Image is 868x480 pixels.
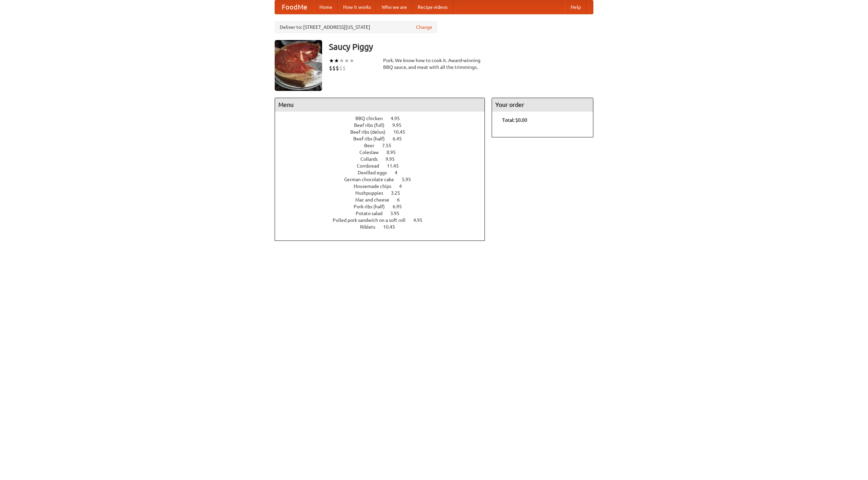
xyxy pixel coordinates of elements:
span: 4.95 [413,217,429,223]
li: ★ [349,57,354,64]
a: Change [416,24,432,31]
div: Deliver to: [STREET_ADDRESS][US_STATE] [275,21,437,33]
a: Collards 9.95 [360,156,407,162]
h4: Your order [492,98,593,112]
li: ★ [339,57,344,64]
li: $ [332,64,336,72]
span: Coleslaw [359,150,386,155]
span: Beef ribs (delux) [350,129,392,135]
span: Housemade chips [354,184,398,189]
a: Devilled eggs 4 [358,170,410,175]
li: ★ [344,57,349,64]
span: 3.25 [391,190,407,196]
span: 5.95 [402,177,418,182]
h3: Saucy Piggy [329,40,593,54]
a: Beef ribs (half) 6.45 [353,136,414,141]
b: Total: $0.00 [502,117,527,123]
img: angular.jpg [275,40,322,91]
span: Beef ribs (full) [354,122,391,128]
div: Pork. We know how to cook it. Award-winning BBQ sauce, and meat with all the trimmings. [383,57,485,71]
span: Pulled pork sandwich on a soft roll [333,217,412,223]
span: 6.95 [393,204,409,209]
a: Who we are [376,0,412,14]
span: 7.55 [382,143,398,148]
a: Pulled pork sandwich on a soft roll 4.95 [333,217,435,223]
span: Hushpuppies [355,190,390,196]
li: $ [339,64,342,72]
a: Housemade chips 4 [354,184,414,189]
a: How it works [338,0,376,14]
span: Cornbread [357,163,386,169]
a: Recipe videos [412,0,453,14]
a: Beef ribs (full) 9.95 [354,122,414,128]
span: 9.95 [392,122,408,128]
a: Mac and cheese 6 [355,197,412,203]
a: Potato salad 3.95 [356,211,412,216]
a: Pork ribs (half) 6.95 [354,204,414,209]
a: Beef ribs (delux) 10.45 [350,129,418,135]
span: 10.45 [383,224,402,230]
span: 4.95 [391,116,407,121]
span: BBQ chicken [355,116,390,121]
a: BBQ chicken 4.95 [355,116,412,121]
li: $ [342,64,346,72]
span: Potato salad [356,211,389,216]
a: Hushpuppies 3.25 [355,190,413,196]
span: 4 [395,170,404,175]
a: Cornbread 11.45 [357,163,411,169]
a: FoodMe [275,0,314,14]
a: Coleslaw 8.95 [359,150,408,155]
span: German chocolate cake [344,177,401,182]
span: Mac and cheese [355,197,396,203]
span: 3.95 [390,211,406,216]
span: 10.45 [393,129,412,135]
span: 6 [397,197,407,203]
span: 9.95 [386,156,401,162]
a: Home [314,0,338,14]
span: 6.45 [393,136,409,141]
li: ★ [334,57,339,64]
h4: Menu [275,98,485,112]
a: Riblets 10.45 [360,224,408,230]
span: 4 [399,184,409,189]
a: Beer 7.55 [364,143,404,148]
li: $ [336,64,339,72]
span: Collards [360,156,384,162]
span: 8.95 [387,150,402,155]
li: $ [329,64,332,72]
span: 11.45 [387,163,406,169]
li: ★ [329,57,334,64]
a: Help [565,0,586,14]
span: Devilled eggs [358,170,394,175]
span: Riblets [360,224,382,230]
span: Pork ribs (half) [354,204,392,209]
a: German chocolate cake 5.95 [344,177,423,182]
span: Beef ribs (half) [353,136,392,141]
span: Beer [364,143,381,148]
